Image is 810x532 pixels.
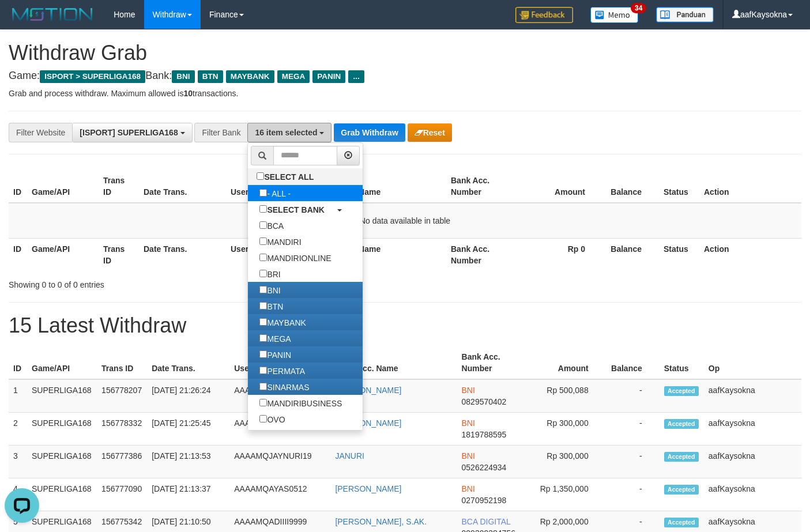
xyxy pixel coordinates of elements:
[277,70,310,83] span: MEGA
[348,70,364,83] span: ...
[462,386,475,395] span: BNI
[247,123,331,142] button: 16 item selected
[248,411,296,427] label: OVO
[80,128,178,137] span: [ISPORT] SUPERLIGA168
[259,350,267,358] input: PANIN
[5,5,39,39] button: Open LiveChat chat widget
[27,238,99,271] th: Game/API
[9,314,801,337] h1: 15 Latest Withdraw
[27,379,97,413] td: SUPERLIGA168
[335,484,401,493] a: [PERSON_NAME]
[335,451,364,461] a: JANURI
[259,399,267,406] input: MANDIRIBUSINESS
[664,485,699,495] span: Accepted
[27,346,97,379] th: Game/API
[194,123,247,142] div: Filter Bank
[664,386,699,396] span: Accepted
[9,238,27,271] th: ID
[704,379,801,413] td: aafKaysokna
[97,379,147,413] td: 156778207
[602,238,659,271] th: Balance
[9,70,801,82] h4: Game: Bank:
[229,413,330,446] td: AAAAMQALIDALHAR
[248,395,353,411] label: MANDIRIBUSINESS
[259,302,267,310] input: BTN
[229,346,330,379] th: User ID
[147,446,229,478] td: [DATE] 21:13:53
[229,379,330,413] td: AAAAMQGUNESA
[255,128,317,137] span: 16 item selected
[9,203,801,239] td: No data available in table
[259,237,267,245] input: MANDIRI
[248,379,321,395] label: SINARMAS
[259,254,267,261] input: MANDIRIONLINE
[704,346,801,379] th: Op
[248,266,292,282] label: BRI
[259,221,267,229] input: BCA
[248,217,295,233] label: BCA
[9,274,329,290] div: Showing 0 to 0 of 0 entries
[259,205,267,213] input: SELECT BANK
[259,334,267,342] input: MEGA
[462,430,507,439] span: Copy 1819788595 to clipboard
[139,170,226,203] th: Date Trans.
[525,413,606,446] td: Rp 300,000
[462,397,507,406] span: Copy 0829570402 to clipboard
[259,383,267,390] input: SINARMAS
[259,367,267,374] input: PERMATA
[259,189,267,197] input: - ALL -
[248,250,342,266] label: MANDIRIONLINE
[525,346,606,379] th: Amount
[704,478,801,511] td: aafKaysokna
[408,123,452,142] button: Reset
[248,346,303,363] label: PANIN
[229,446,330,478] td: AAAAMQJAYNURI19
[9,446,27,478] td: 3
[659,170,699,203] th: Status
[40,70,145,83] span: ISPORT > SUPERLIGA168
[257,172,264,180] input: SELECT ALL
[259,415,267,422] input: OVO
[525,446,606,478] td: Rp 300,000
[259,318,267,326] input: MAYBANK
[97,446,147,478] td: 156777386
[699,238,801,271] th: Action
[147,413,229,446] td: [DATE] 21:25:45
[259,270,267,277] input: BRI
[606,446,660,478] td: -
[9,170,27,203] th: ID
[704,446,801,478] td: aafKaysokna
[330,346,457,379] th: Bank Acc. Name
[9,478,27,511] td: 4
[704,413,801,446] td: aafKaysokna
[312,70,345,83] span: PANIN
[259,286,267,293] input: BNI
[248,185,302,201] label: - ALL -
[335,517,427,526] a: [PERSON_NAME], S.AK.
[606,478,660,511] td: -
[99,238,139,271] th: Trans ID
[97,413,147,446] td: 156778332
[198,70,223,83] span: BTN
[147,379,229,413] td: [DATE] 21:26:24
[139,238,226,271] th: Date Trans.
[172,70,194,83] span: BNI
[27,478,97,511] td: SUPERLIGA168
[248,233,312,250] label: MANDIRI
[313,238,446,271] th: Bank Acc. Name
[446,238,518,271] th: Bank Acc. Number
[590,7,639,23] img: Button%20Memo.svg
[248,330,302,346] label: MEGA
[9,379,27,413] td: 1
[462,517,511,526] span: BCA DIGITAL
[699,170,801,203] th: Action
[462,484,475,493] span: BNI
[183,89,193,98] strong: 10
[248,201,363,217] a: SELECT BANK
[606,413,660,446] td: -
[515,7,573,23] img: Feedback.jpg
[602,170,659,203] th: Balance
[267,205,325,214] b: SELECT BANK
[226,238,313,271] th: User ID
[9,6,96,23] img: MOTION_logo.png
